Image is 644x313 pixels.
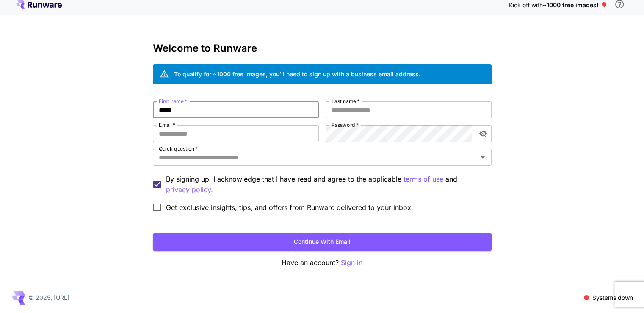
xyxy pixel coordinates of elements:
label: First name [159,98,187,105]
button: Open [477,151,489,163]
button: By signing up, I acknowledge that I have read and agree to the applicable and privacy policy. [404,174,443,184]
p: Systems down [592,293,633,302]
span: Get exclusive insights, tips, and offers from Runware delivered to your inbox. [166,202,413,212]
button: toggle password visibility [475,126,491,141]
p: terms of use [404,174,443,184]
span: ~1000 free images! 🎈 [543,1,608,8]
span: Kick off with [509,1,543,8]
p: © 2025, [URL] [28,293,69,302]
div: To qualify for ~1000 free images, you’ll need to sign up with a business email address. [174,70,420,78]
p: privacy policy. [166,184,213,195]
label: Password [332,121,359,129]
p: By signing up, I acknowledge that I have read and agree to the applicable and [166,174,485,195]
button: By signing up, I acknowledge that I have read and agree to the applicable terms of use and [166,184,213,195]
label: Quick question [159,145,198,152]
label: Email [159,121,175,129]
button: Continue with email [153,233,492,251]
label: Last name [332,98,359,105]
button: Sign in [341,257,362,268]
p: Have an account? [153,257,492,268]
h3: Welcome to Runware [153,42,492,54]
